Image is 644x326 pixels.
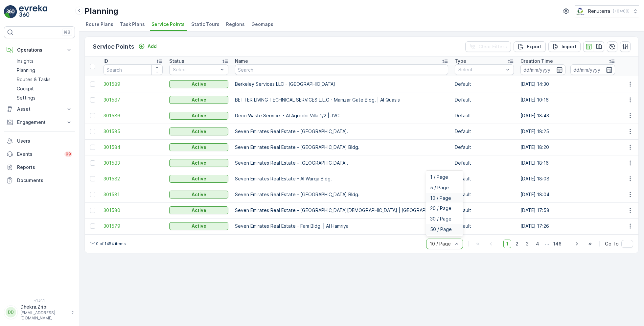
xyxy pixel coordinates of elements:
p: 1-10 of 1454 items [90,241,126,246]
img: logo_light-DOdMpM7g.png [19,5,47,18]
p: Active [192,81,206,87]
p: Reports [17,164,72,171]
button: Active [169,222,228,230]
p: Seven Emirates Real Estate - Fam Bldg. | Al Hamriya [235,223,448,229]
p: Events [17,151,60,157]
button: Active [169,112,228,120]
button: Active [169,159,228,167]
p: ( +04:00 ) [613,9,630,14]
p: Asset [17,106,62,112]
div: Toggle Row Selected [90,145,95,150]
p: Berkeley Services LLC - [GEOGRAPHIC_DATA] [235,81,448,87]
p: Documents [17,177,72,184]
span: 301583 [103,160,163,166]
p: Default [455,175,514,182]
p: Name [235,58,248,64]
p: Seven Emirates Real Estate - Al Warqa Bldg. [235,175,448,182]
p: Creation Time [520,58,553,64]
p: Default [455,191,514,198]
p: Deco Waste Service - Al Aqroobi Villa 1/2 | JVC [235,112,448,119]
div: Toggle Row Selected [90,81,95,87]
p: Renuterra [588,8,610,14]
p: Seven Emirates Real Estate - [GEOGRAPHIC_DATA] Bldg. [235,144,448,151]
p: Active [192,175,206,182]
button: Active [169,191,228,198]
p: Service Points [93,42,134,51]
p: Planning [84,6,118,16]
img: logo [4,5,17,18]
span: Geomaps [251,21,273,28]
span: 4 [533,240,542,248]
div: Toggle Row Selected [90,208,95,213]
button: Engagement [4,116,75,129]
p: Select [458,66,504,73]
span: 301582 [103,175,163,182]
span: Task Plans [120,21,145,28]
span: 301579 [103,223,163,229]
input: Search [235,64,448,75]
p: Seven Emirates Real Estate - [GEOGRAPHIC_DATA]. [235,128,448,135]
input: Search [103,64,163,75]
p: Select [173,66,218,73]
p: Status [169,58,184,64]
p: Active [192,144,206,151]
p: Clear Filters [478,43,507,50]
p: Planning [17,67,35,74]
p: - [567,66,569,74]
span: 2 [513,240,521,248]
button: Operations [4,43,75,57]
button: Add [136,42,159,50]
button: Active [169,206,228,214]
div: Toggle Row Selected [90,192,95,197]
span: 301586 [103,112,163,119]
input: dd/mm/yyyy [520,64,565,75]
a: Users [4,134,75,148]
a: 301589 [103,81,163,87]
p: Type [455,58,466,64]
p: Default [455,128,514,135]
div: Toggle Row Selected [90,160,95,166]
a: Insights [14,57,75,66]
div: Toggle Row Selected [90,176,95,181]
span: Go To [605,241,619,247]
span: 10 / Page [430,196,451,201]
button: Active [169,175,228,183]
span: 301585 [103,128,163,135]
td: [DATE] 18:04 [517,187,618,202]
a: 301581 [103,191,163,198]
p: BETTER LIVING TECHNICAL SERVICES L.L.C - Mamzar Gate Bldg. | Al Quasis [235,97,448,103]
button: Active [169,128,228,135]
button: Active [169,80,228,88]
div: Toggle Row Selected [90,129,95,134]
p: Dhekra.Zribi [20,304,68,310]
span: v 1.51.1 [4,298,75,302]
td: [DATE] 14:30 [517,76,618,92]
p: Seven Emirates Real Estate - [GEOGRAPHIC_DATA]. [235,160,448,166]
p: Active [192,160,206,166]
span: Service Points [151,21,185,28]
div: DD [6,307,16,317]
p: Active [192,112,206,119]
td: [DATE] 18:43 [517,108,618,124]
button: Export [514,41,546,52]
a: Planning [14,66,75,75]
a: Documents [4,174,75,187]
span: 301587 [103,97,163,103]
span: 30 / Page [430,216,451,221]
span: 301584 [103,144,163,151]
button: Active [169,96,228,104]
p: Cockpit [17,85,34,92]
p: Default [455,144,514,151]
p: Active [192,97,206,103]
td: [DATE] 18:16 [517,155,618,171]
p: 99 [66,151,71,157]
p: Default [455,112,514,119]
p: ID [103,58,108,64]
p: Engagement [17,119,62,126]
span: 146 [550,240,564,248]
a: Cockpit [14,84,75,93]
span: 3 [523,240,532,248]
p: Active [192,128,206,135]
